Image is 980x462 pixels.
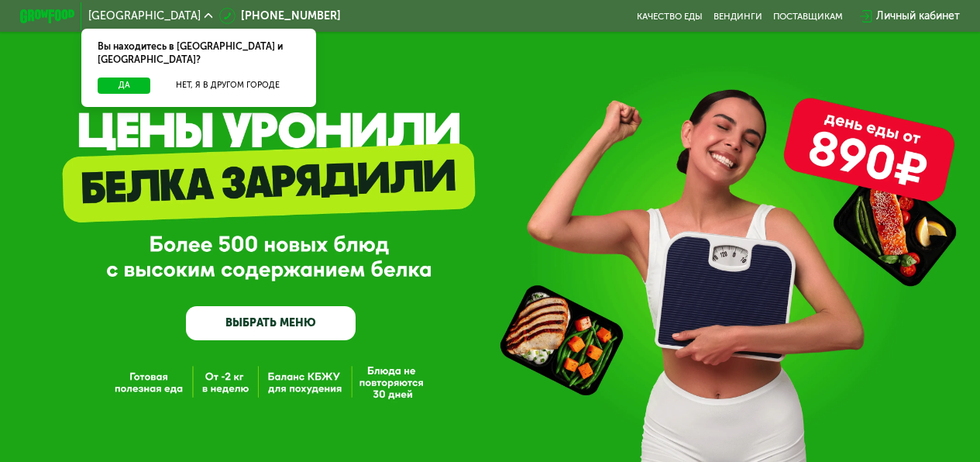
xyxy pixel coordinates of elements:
[714,11,762,22] a: Вендинги
[88,11,201,22] span: [GEOGRAPHIC_DATA]
[219,8,341,24] a: [PHONE_NUMBER]
[773,11,843,22] div: поставщикам
[186,306,356,340] a: ВЫБРАТЬ МЕНЮ
[81,29,315,78] div: Вы находитесь в [GEOGRAPHIC_DATA] и [GEOGRAPHIC_DATA]?
[637,11,703,22] a: Качество еды
[876,8,960,24] div: Личный кабинет
[156,78,299,94] button: Нет, я в другом городе
[98,78,150,94] button: Да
